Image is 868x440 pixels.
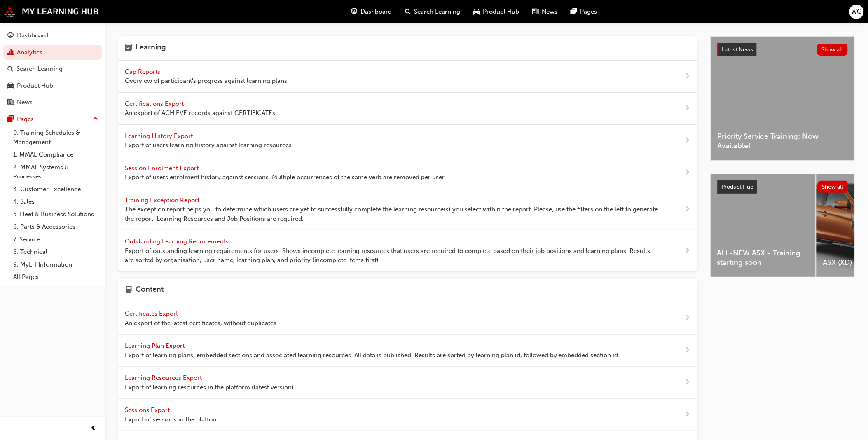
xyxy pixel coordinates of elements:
span: Training Exception Report [125,197,201,204]
span: Export of sessions in the platform. [125,415,222,424]
a: Learning Resources Export Export of learning resources in the platform (latest version).next-icon [118,367,697,399]
span: search-icon [405,7,411,17]
div: News [17,98,33,107]
span: The exception report helps you to determine which users are yet to successfully complete the lear... [125,205,658,223]
span: chart-icon [7,49,14,56]
a: 7. Service [10,233,102,246]
a: News [3,95,102,110]
span: Pages [580,7,597,16]
span: next-icon [685,345,691,356]
span: next-icon [685,204,691,215]
a: Learning History Export Export of users learning history against learning resources.next-icon [118,125,697,157]
span: news-icon [7,99,14,106]
span: Export of users learning history against learning resources. [125,140,293,150]
a: Certifications Export An export of ACHIEVE records against CERTIFICATEs.next-icon [118,93,697,125]
a: ALL-NEW ASX - Training starting soon! [711,174,816,277]
span: Certificates Export [125,310,180,317]
div: Pages [17,115,34,124]
button: Show all [817,44,848,56]
div: Dashboard [17,31,48,40]
span: Learning History Export [125,132,194,140]
span: Product Hub [722,183,754,190]
a: car-iconProduct Hub [467,3,526,20]
span: Learning Resources Export [125,374,204,381]
span: car-icon [7,82,14,90]
span: Dashboard [361,7,392,16]
span: search-icon [7,66,13,73]
span: News [542,7,558,16]
a: 8. Technical [10,246,102,258]
a: Product HubShow all [717,180,848,194]
h4: Learning [136,43,166,54]
span: pages-icon [7,116,14,123]
a: Analytics [3,45,102,60]
span: Learning Plan Export [125,342,186,349]
div: Search Learning [16,64,63,74]
h4: Content [136,285,164,296]
a: pages-iconPages [564,3,604,20]
span: Export of learning plans, embedded sections and associated learning resources. All data is publis... [125,351,620,360]
span: next-icon [685,246,691,256]
button: DashboardAnalyticsSearch LearningProduct HubNews [3,26,102,112]
button: WC [849,5,864,19]
span: next-icon [685,377,691,388]
span: next-icon [685,313,691,323]
a: 2. MMAL Systems & Processes [10,161,102,183]
a: Outstanding Learning Requirements Export of outstanding learning requirements for users. Shows in... [118,230,697,272]
a: 4. Sales [10,195,102,208]
a: Search Learning [3,61,102,77]
span: learning-icon [125,43,132,54]
span: An export of ACHIEVE records against CERTIFICATEs. [125,108,277,118]
span: Latest News [722,46,753,53]
span: page-icon [125,285,132,296]
span: Product Hub [483,7,519,16]
span: Certifications Export [125,100,185,108]
span: guage-icon [351,7,358,17]
span: news-icon [533,7,539,17]
a: 6. Parts & Accessories [10,220,102,233]
span: Search Learning [414,7,461,16]
span: car-icon [474,7,480,17]
span: Export of outstanding learning requirements for users. Shows incomplete learning resources that u... [125,246,658,265]
a: Gap Reports Overview of participant's progress against learning plans.next-icon [118,61,697,93]
span: WC [852,7,862,16]
span: next-icon [685,136,691,146]
div: Product Hub [17,81,53,91]
a: 1. MMAL Compliance [10,148,102,161]
a: 9. MyLH Information [10,258,102,271]
a: Dashboard [3,28,102,43]
span: next-icon [685,71,691,82]
span: guage-icon [7,32,14,40]
span: Export of users enrolment history against sessions. Multiple occurrences of the same verb are rem... [125,173,446,182]
a: Latest NewsShow all [718,43,848,56]
span: An export of the latest certificates, without duplicates. [125,318,278,328]
a: 5. Fleet & Business Solutions [10,208,102,221]
a: Learning Plan Export Export of learning plans, embedded sections and associated learning resource... [118,335,697,367]
button: Show all [818,181,849,193]
a: Latest NewsShow allPriority Service Training: Now Available! [711,36,855,161]
img: mmal [4,6,99,17]
span: Export of learning resources in the platform (latest version). [125,383,295,392]
button: Pages [3,112,102,127]
span: Priority Service Training: Now Available! [718,132,848,150]
a: search-iconSearch Learning [399,3,467,20]
span: Sessions Export [125,406,171,414]
span: next-icon [685,103,691,114]
span: pages-icon [571,7,577,17]
span: up-icon [93,114,98,124]
span: prev-icon [91,424,97,434]
span: Session Enrolment Export [125,164,200,172]
a: 0. Training Schedules & Management [10,126,102,148]
span: Gap Reports [125,68,162,75]
a: Training Exception Report The exception report helps you to determine which users are yet to succ... [118,189,697,231]
a: guage-iconDashboard [345,3,399,20]
a: All Pages [10,271,102,283]
a: Certificates Export An export of the latest certificates, without duplicates.next-icon [118,302,697,335]
a: Session Enrolment Export Export of users enrolment history against sessions. Multiple occurrences... [118,157,697,189]
span: next-icon [685,168,691,178]
a: Product Hub [3,78,102,94]
a: 3. Customer Excellence [10,183,102,196]
span: next-icon [685,410,691,420]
